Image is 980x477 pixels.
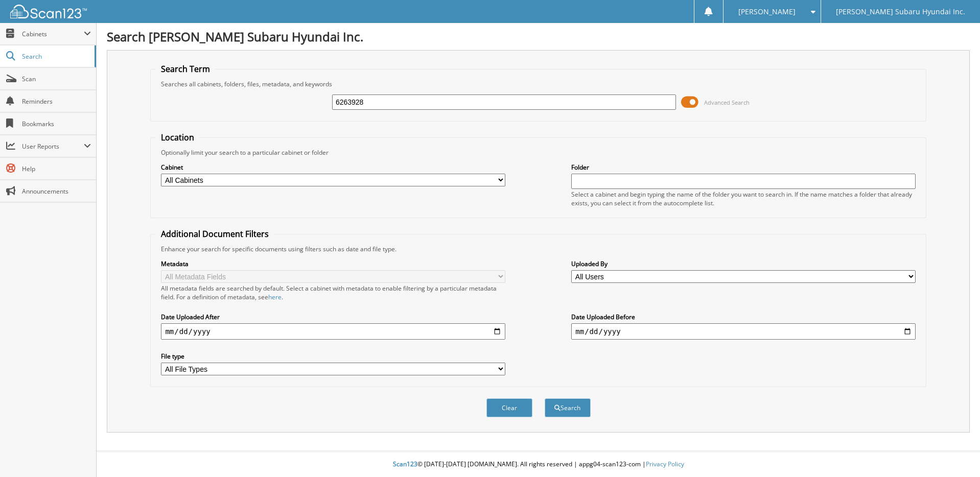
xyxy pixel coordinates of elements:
[156,148,920,157] div: Optionally limit your search to a particular cabinet or folder
[161,352,505,361] label: File type
[486,398,532,417] button: Clear
[268,293,282,301] a: here
[22,120,91,128] span: Bookmarks
[22,75,91,83] span: Scan
[22,97,91,106] span: Reminders
[22,142,84,151] span: User Reports
[161,259,505,268] label: Metadata
[161,163,505,172] label: Cabinet
[156,245,920,253] div: Enhance your search for specific documents using filters such as date and file type.
[929,428,980,477] iframe: Chat Widget
[571,313,915,321] label: Date Uploaded Before
[646,460,684,468] a: Privacy Policy
[393,460,417,468] span: Scan123
[161,313,505,321] label: Date Uploaded After
[156,228,274,240] legend: Additional Document Filters
[97,452,980,477] div: © [DATE]-[DATE] [DOMAIN_NAME]. All rights reserved | appg04-scan123-com |
[704,99,750,106] span: Advanced Search
[22,187,91,196] span: Announcements
[156,132,199,143] legend: Location
[22,164,91,173] span: Help
[22,52,89,61] span: Search
[571,163,915,172] label: Folder
[10,5,87,18] img: scan123-logo-white.svg
[156,80,920,88] div: Searches all cabinets, folders, files, metadata, and keywords
[107,28,970,45] h1: Search [PERSON_NAME] Subaru Hyundai Inc.
[545,398,591,417] button: Search
[836,9,965,15] span: [PERSON_NAME] Subaru Hyundai Inc.
[571,323,915,340] input: end
[571,190,915,207] div: Select a cabinet and begin typing the name of the folder you want to search in. If the name match...
[156,63,215,75] legend: Search Term
[571,259,915,268] label: Uploaded By
[22,30,84,38] span: Cabinets
[161,323,505,340] input: start
[161,284,505,301] div: All metadata fields are searched by default. Select a cabinet with metadata to enable filtering b...
[738,9,796,15] span: [PERSON_NAME]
